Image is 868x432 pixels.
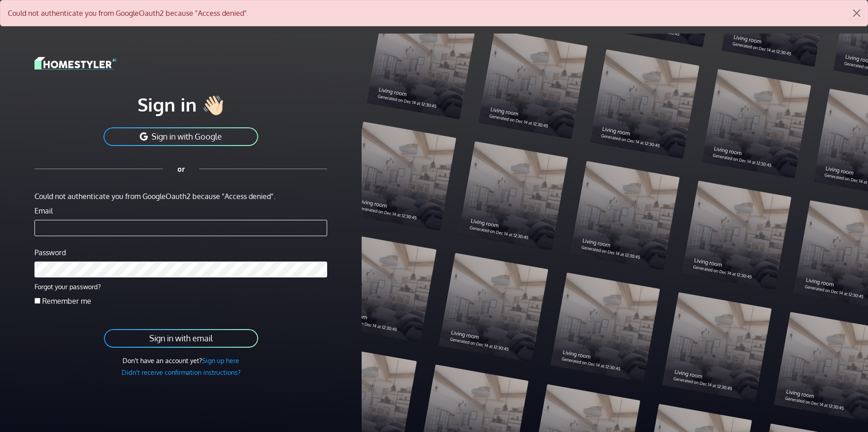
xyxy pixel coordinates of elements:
a: Sign up here [202,356,239,364]
h1: Sign in 👋🏻 [34,93,327,116]
button: Close [846,0,868,26]
label: Password [34,247,66,258]
div: Don't have an account yet? [34,356,327,366]
a: Forgot your password? [34,282,101,291]
label: Email [34,205,53,216]
a: Didn't receive confirmation instructions? [122,368,240,376]
button: Sign in with email [103,328,259,349]
div: Could not authenticate you from GoogleOauth2 because "Access denied". [34,191,327,202]
label: Remember me [42,296,91,306]
button: Sign in with Google [103,126,259,147]
img: logo-3de290ba35641baa71223ecac5eacb59cb85b4c7fdf211dc9aaecaaee71ea2f8.svg [34,55,116,71]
